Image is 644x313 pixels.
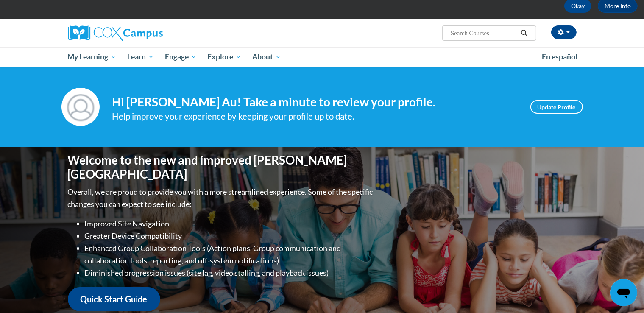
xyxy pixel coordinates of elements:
span: About [252,52,281,62]
img: Profile Image [61,88,100,126]
a: About [247,47,287,67]
a: Explore [202,47,247,67]
a: Cox Campus [68,25,229,41]
span: En español [542,52,577,61]
a: Learn [122,47,159,67]
a: En español [536,48,583,66]
li: Enhanced Group Collaboration Tools (Action plans, Group communication and collaboration tools, re... [85,242,375,267]
a: Engage [159,47,202,67]
li: Greater Device Compatibility [85,230,375,242]
input: Search Courses [450,28,518,38]
li: Improved Site Navigation [85,218,375,230]
h4: Hi [PERSON_NAME] Au! Take a minute to review your profile. [112,95,518,109]
button: Search [518,28,530,38]
div: Help improve your experience by keeping your profile up to date. [112,109,518,123]
div: Main menu [55,47,589,67]
p: Overall, we are proud to provide you with a more streamlined experience. Some of the specific cha... [68,186,375,210]
span: My Learning [67,52,116,62]
button: Account Settings [551,25,577,39]
span: Engage [165,52,197,62]
span: Explore [207,52,241,62]
a: Quick Start Guide [68,287,160,311]
h1: Welcome to the new and improved [PERSON_NAME][GEOGRAPHIC_DATA] [68,153,375,182]
a: My Learning [62,47,122,67]
iframe: Button to launch messaging window [610,279,637,306]
a: Update Profile [530,100,583,114]
img: Cox Campus [68,25,163,41]
li: Diminished progression issues (site lag, video stalling, and playback issues) [85,267,375,279]
span: Learn [127,52,154,62]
